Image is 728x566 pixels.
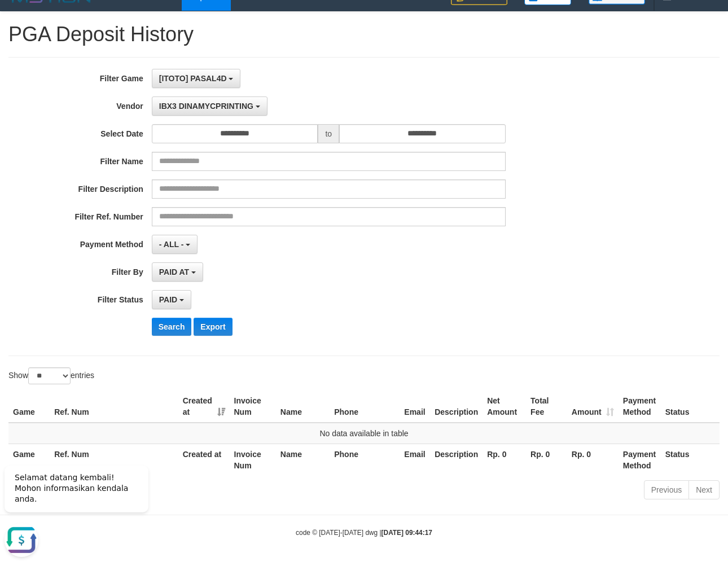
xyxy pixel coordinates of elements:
[194,318,232,336] button: Export
[159,267,189,277] span: PAID AT
[159,74,227,83] span: [ITOTO] PASAL4D
[526,391,567,423] th: Total Fee
[152,318,192,336] button: Search
[178,391,230,423] th: Created at: activate to sort column ascending
[526,444,567,476] th: Rp. 0
[159,295,177,304] span: PAID
[8,391,50,423] th: Game
[619,391,661,423] th: Payment Method
[230,391,276,423] th: Invoice Num
[152,290,191,309] button: PAID
[8,444,50,476] th: Game
[296,529,432,537] small: code © [DATE]-[DATE] dwg |
[661,444,720,476] th: Status
[688,480,720,499] a: Next
[152,235,198,254] button: - ALL -
[400,444,430,476] th: Email
[276,391,330,423] th: Name
[28,367,71,384] select: Showentries
[152,96,267,116] button: IBX3 DINAMYCPRINTING
[50,391,178,423] th: Ref. Num
[483,444,526,476] th: Rp. 0
[5,68,38,102] button: Open LiveChat chat widget
[276,444,330,476] th: Name
[159,102,253,111] span: IBX3 DINAMYCPRINTING
[567,391,619,423] th: Amount: activate to sort column ascending
[661,391,720,423] th: Status
[159,240,184,249] span: - ALL -
[567,444,619,476] th: Rp. 0
[8,23,720,46] h1: PGA Deposit History
[430,444,483,476] th: Description
[152,69,241,88] button: [ITOTO] PASAL4D
[644,480,689,499] a: Previous
[400,391,430,423] th: Email
[381,529,432,537] strong: [DATE] 09:44:17
[50,444,178,476] th: Ref. Num
[8,367,94,384] label: Show entries
[619,444,661,476] th: Payment Method
[483,391,526,423] th: Net Amount
[230,444,276,476] th: Invoice Num
[330,391,400,423] th: Phone
[152,262,203,282] button: PAID AT
[430,391,483,423] th: Description
[8,423,720,444] td: No data available in table
[330,444,400,476] th: Phone
[318,124,339,143] span: to
[15,17,128,48] span: Selamat datang kembali! Mohon informasikan kendala anda.
[178,444,230,476] th: Created at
